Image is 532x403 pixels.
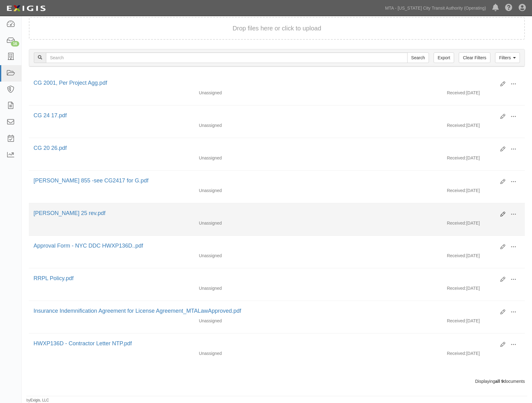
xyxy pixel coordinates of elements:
[34,210,106,216] a: [PERSON_NAME] 25 rev.pdf
[34,112,67,119] a: CG 24 17.pdf
[34,340,496,348] div: HWXP136D - Contractor Letter NTP.pdf
[447,285,466,291] p: Received:
[442,90,525,99] div: [DATE]
[194,253,318,259] div: Unassigned
[46,52,408,63] input: Search
[11,41,19,47] div: 16
[34,307,496,315] div: Insurance Indemnification Agreement for License Agreement_MTALawApproved.pdf
[447,90,466,96] p: Received:
[24,378,530,384] div: Displaying documents
[447,187,466,194] p: Received:
[34,144,496,152] div: CG 20 26.pdf
[495,379,503,384] b: all 9
[318,187,442,188] div: Effective - Expiration
[442,253,525,262] div: [DATE]
[495,52,520,63] a: Filters
[318,220,442,220] div: Effective - Expiration
[194,318,318,324] div: Unassigned
[194,90,318,96] div: Unassigned
[26,398,49,403] small: by
[505,4,512,12] i: Help Center - Complianz
[442,122,525,132] div: [DATE]
[434,52,454,63] a: Export
[318,285,442,285] div: Effective - Expiration
[442,285,525,294] div: [DATE]
[194,187,318,194] div: Unassigned
[407,52,429,63] input: Search
[447,318,466,324] p: Received:
[34,209,496,217] div: ACORD 25 rev.pdf
[34,275,496,283] div: RRPL Policy.pdf
[382,2,489,14] a: MTA - [US_STATE] City Transit Authority (Operating)
[34,79,496,87] div: CG 2001, Per Project Agg.pdf
[34,308,241,314] a: Insurance Indemnification Agreement for License Agreement_MTALawApproved.pdf
[442,318,525,327] div: [DATE]
[194,350,318,356] div: Unassigned
[5,3,47,14] img: Logo
[34,340,132,347] a: HWXP136D - Contractor Letter NTP.pdf
[318,155,442,155] div: Effective - Expiration
[318,350,442,351] div: Effective - Expiration
[447,122,466,128] p: Received:
[34,177,496,185] div: ACORD 855 -see CG2417 for G.pdf
[194,122,318,128] div: Unassigned
[447,155,466,161] p: Received:
[442,220,525,229] div: [DATE]
[442,155,525,164] div: [DATE]
[194,285,318,291] div: Unassigned
[34,177,148,184] a: [PERSON_NAME] 855 -see CG2417 for G.pdf
[34,80,107,86] a: CG 2001, Per Project Agg.pdf
[447,253,466,259] p: Received:
[34,112,496,120] div: CG 24 17.pdf
[34,145,67,151] a: CG 20 26.pdf
[34,243,143,249] a: Approval Form - NYC DDC HWXP136D..pdf
[442,187,525,197] div: [DATE]
[442,350,525,360] div: [DATE]
[447,220,466,226] p: Received:
[447,350,466,356] p: Received:
[34,275,74,281] a: RRPL Policy.pdf
[34,242,496,250] div: Approval Form - NYC DDC HWXP136D..pdf
[194,220,318,226] div: Unassigned
[459,52,490,63] a: Clear Filters
[318,122,442,123] div: Effective - Expiration
[194,155,318,161] div: Unassigned
[30,398,49,402] a: Exigis, LLC
[232,25,321,32] span: Drop files here or click to upload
